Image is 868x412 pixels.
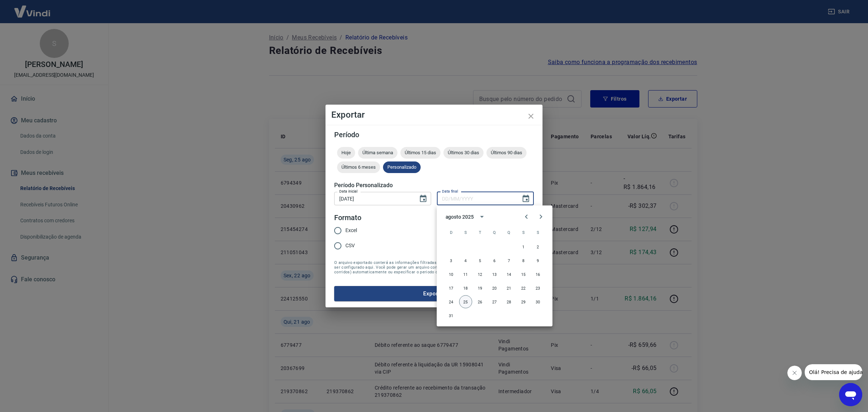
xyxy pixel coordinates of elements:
[334,286,534,301] button: Exportar
[416,192,430,206] button: Choose date, selected date is 22 de ago de 2025
[337,164,380,170] span: Últimos 6 meses
[503,295,516,308] button: 28
[459,254,472,267] button: 4
[383,161,421,173] div: Personalizado
[459,268,472,281] button: 11
[519,192,533,206] button: Choose date
[445,295,458,308] button: 24
[445,309,458,322] button: 31
[474,254,487,267] button: 5
[517,268,530,281] button: 15
[337,150,355,155] span: Hoje
[446,213,474,220] div: agosto 2025
[486,147,527,159] div: Últimos 90 dias
[345,227,357,234] span: Excel
[532,282,545,295] button: 23
[532,240,545,253] button: 2
[334,182,534,189] h5: Período Personalizado
[805,364,862,380] iframe: Mensagem da empresa
[839,383,862,406] iframe: Botão para abrir a janela de mensagens
[474,282,487,295] button: 19
[787,366,802,380] iframe: Fechar mensagem
[517,282,530,295] button: 22
[488,225,501,240] span: quarta-feira
[532,254,545,267] button: 9
[459,225,472,240] span: segunda-feira
[443,150,484,155] span: Últimos 30 dias
[474,295,487,308] button: 26
[474,268,487,281] button: 12
[503,225,516,240] span: quinta-feira
[488,254,501,267] button: 6
[474,225,487,240] span: terça-feira
[459,295,472,308] button: 25
[488,268,501,281] button: 13
[517,295,530,308] button: 29
[334,260,534,274] span: O arquivo exportado conterá as informações filtradas na tela anterior com exceção do período que ...
[488,295,501,308] button: 27
[437,192,516,205] input: DD/MM/YYYY
[532,295,545,308] button: 30
[488,282,501,295] button: 20
[400,150,441,155] span: Últimos 15 dias
[522,108,540,125] button: close
[503,268,516,281] button: 14
[459,282,472,295] button: 18
[445,225,458,240] span: domingo
[334,131,534,138] h5: Período
[358,150,397,155] span: Última semana
[532,225,545,240] span: sábado
[337,147,355,159] div: Hoje
[331,110,537,119] h4: Exportar
[442,189,458,194] label: Data final
[334,192,413,205] input: DD/MM/YYYY
[334,213,361,223] legend: Formato
[519,210,534,224] button: Previous month
[383,164,421,170] span: Personalizado
[4,5,61,11] span: Olá! Precisa de ajuda?
[337,161,380,173] div: Últimos 6 meses
[503,254,516,267] button: 7
[517,225,530,240] span: sexta-feira
[503,282,516,295] button: 21
[358,147,397,159] div: Última semana
[476,211,488,223] button: calendar view is open, switch to year view
[339,189,358,194] label: Data inicial
[443,147,484,159] div: Últimos 30 dias
[445,254,458,267] button: 3
[400,147,441,159] div: Últimos 15 dias
[345,242,355,249] span: CSV
[445,268,458,281] button: 10
[532,268,545,281] button: 16
[486,150,527,155] span: Últimos 90 dias
[445,282,458,295] button: 17
[534,210,548,224] button: Next month
[517,254,530,267] button: 8
[517,240,530,253] button: 1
